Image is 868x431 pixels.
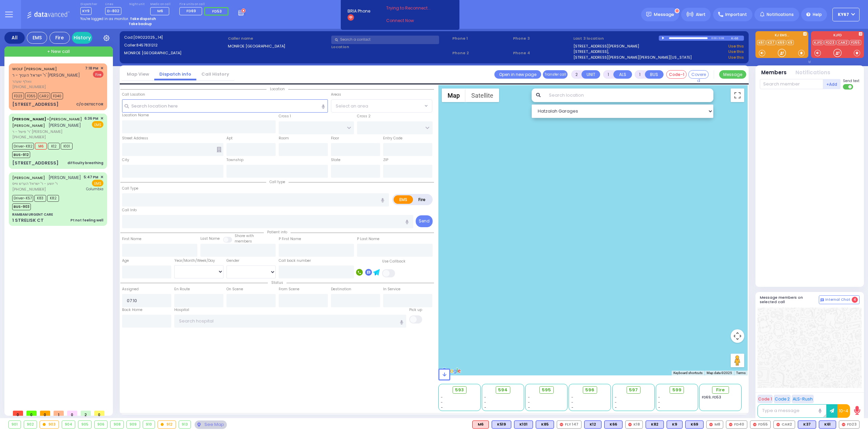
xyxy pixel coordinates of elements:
[416,215,433,227] button: Send
[357,236,379,242] label: P Last Name
[61,143,73,150] span: K101
[226,258,239,263] label: Gender
[40,421,59,428] div: 903
[130,16,156,21] strong: Take dispatch
[728,43,744,49] a: Use this
[646,420,664,429] div: K82
[12,212,53,217] div: RAMBAM URGENT CARE
[12,195,33,202] span: Driver-K57
[12,129,82,135] span: ר' פישל - ר' [PERSON_NAME]
[409,307,422,313] label: Pick up
[685,420,704,429] div: BLS
[604,420,623,429] div: BLS
[838,12,849,18] span: KY67
[821,298,824,302] img: comment-alt.png
[819,420,836,429] div: BLS
[484,405,486,410] span: -
[625,420,643,429] div: K18
[753,423,756,426] img: red-radio-icon.svg
[581,70,600,79] button: UNIT
[823,79,841,89] button: +Add
[78,421,91,428] div: 905
[174,258,223,263] div: Year/Month/Week/Day
[179,421,191,428] div: 913
[386,5,440,11] span: Trying to Reconnect...
[12,116,82,129] a: [PERSON_NAME] [PERSON_NAME]
[514,420,533,429] div: K101
[40,411,50,416] span: 0
[72,32,92,44] a: History
[767,12,794,18] span: Notifications
[760,295,819,304] h5: Message members on selected call
[711,34,717,42] div: 0:00
[394,195,413,204] label: EMS
[80,7,92,15] span: KY9
[67,160,103,165] div: difficulty breathing
[47,195,59,202] span: K82
[186,8,196,14] span: FD69
[824,40,836,45] a: FD23
[48,122,81,128] span: [PERSON_NAME]
[331,92,341,97] label: Areas
[645,70,664,79] button: BUS
[331,36,439,44] input: Search a contact
[719,70,746,79] button: Message
[212,8,222,14] span: FD53
[658,395,660,400] span: -
[12,84,46,90] span: [PHONE_NUMBER]
[136,42,158,48] span: 8457831212
[228,43,329,49] label: MONROE [GEOGRAPHIC_DATA]
[122,208,137,213] label: Call Info
[819,295,860,304] button: Internal Chat 4
[124,42,225,48] label: Caller:
[67,411,77,416] span: 0
[850,40,861,45] a: FD55
[84,116,98,121] span: 6:36 PM
[452,36,511,41] span: Phone 1
[813,12,822,18] span: Help
[264,230,291,235] span: Patient info
[124,35,225,40] label: Cad:
[84,175,98,180] span: 5:47 PM
[105,7,121,15] span: D-802
[12,217,44,224] div: 1 STRELISK CT
[383,136,402,141] label: Entry Code
[12,175,45,180] a: [PERSON_NAME]
[122,307,142,313] label: Back Home
[455,387,464,393] span: 593
[9,421,21,428] div: 901
[666,70,687,79] button: Code-1
[54,411,64,416] span: 1
[536,420,554,429] div: K85
[228,36,329,41] label: Caller name
[573,55,692,60] a: [STREET_ADDRESS][PERSON_NAME][PERSON_NAME][US_STATE]
[12,101,59,108] div: [STREET_ADDRESS]
[24,421,37,428] div: 902
[760,79,823,89] input: Search member
[658,405,660,410] span: -
[13,411,23,416] span: 0
[441,400,443,405] span: -
[792,395,814,403] button: ALS-Rush
[279,136,289,141] label: Room
[543,70,568,79] button: Transfer call
[12,143,34,150] span: Driver-K82
[513,50,571,56] span: Phone 4
[571,405,573,410] span: -
[646,420,664,429] div: BLS
[776,40,786,45] a: K69
[702,395,739,400] div: FD69, FD53
[825,297,850,302] span: Internal Chat
[843,78,860,83] span: Send text
[492,420,511,429] div: BLS
[731,89,744,102] button: Toggle fullscreen view
[731,329,744,343] button: Map camera controls
[226,136,233,141] label: Apt
[154,71,196,77] a: Dispatch info
[383,157,388,163] label: ZIP
[717,34,718,42] div: /
[787,40,794,45] a: K9
[811,34,864,38] label: KJFD
[34,195,46,202] span: K83
[604,420,623,429] div: K66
